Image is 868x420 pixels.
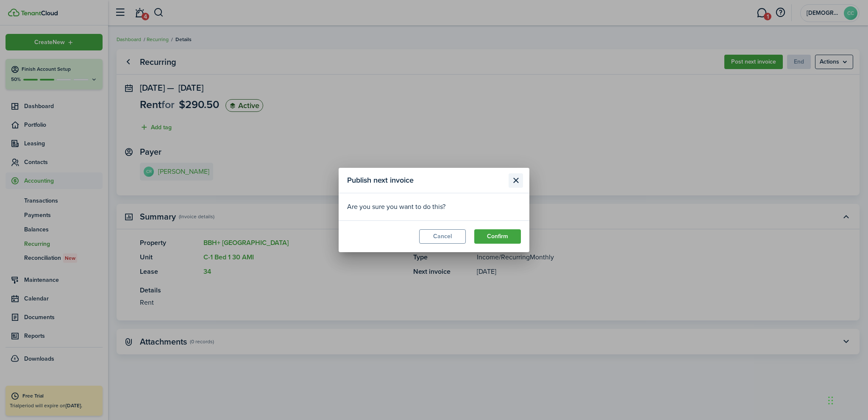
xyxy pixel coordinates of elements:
div: Drag [828,388,833,413]
div: Are you sure you want to do this? [347,202,521,212]
button: Confirm [474,229,521,244]
button: Close modal [509,173,523,188]
span: Publish next invoice [347,175,414,186]
iframe: Chat Widget [826,379,868,420]
button: Cancel [419,229,466,244]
